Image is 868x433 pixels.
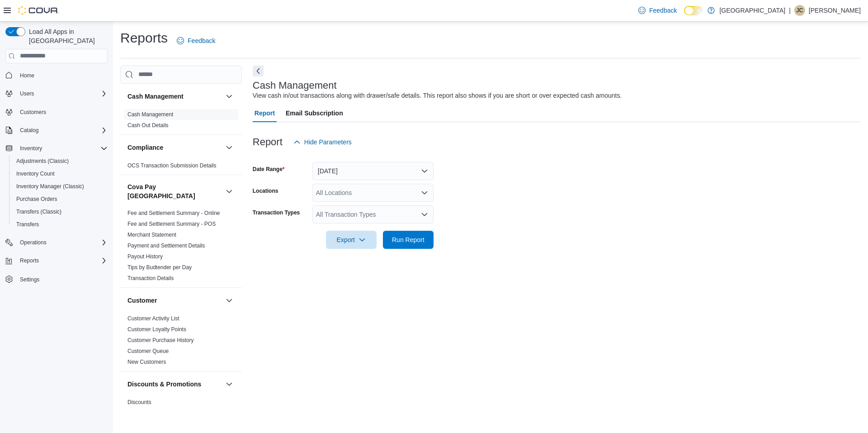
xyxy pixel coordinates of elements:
h3: Compliance [127,143,163,152]
button: Reports [2,254,111,267]
span: Transfers [16,221,39,228]
a: Customers [16,107,50,118]
p: [GEOGRAPHIC_DATA] [719,5,785,16]
div: View cash in/out transactions along with drawer/safe details. This report also shows if you are s... [253,91,622,100]
a: Cash Out Details [127,122,169,128]
span: Email Subscription [286,104,343,122]
span: Catalog [16,125,108,136]
label: Locations [253,187,278,195]
div: Jessica Cummings [794,5,805,16]
button: Inventory [2,142,111,155]
button: Hide Parameters [290,133,355,151]
span: Fee and Settlement Summary - POS [127,220,216,228]
span: Cash Management [127,111,173,118]
button: Adjustments (Classic) [9,155,111,167]
span: Hide Parameters [304,138,352,147]
span: Home [20,72,34,79]
span: Feedback [188,36,215,45]
span: JC [797,5,803,16]
span: Users [20,90,34,97]
a: Transaction Details [127,275,174,281]
label: Transaction Types [253,209,300,216]
a: Fee and Settlement Summary - POS [127,221,216,227]
a: Customer Activity List [127,315,179,322]
span: Customers [20,109,46,116]
span: Transfers (Classic) [13,206,108,217]
div: Discounts & Promotions [120,397,242,433]
button: Customers [2,105,111,119]
a: Transfers [13,219,42,230]
button: Compliance [224,142,235,153]
span: Inventory Manager (Classic) [16,183,84,190]
span: Adjustments (Classic) [16,157,69,165]
button: Export [326,231,377,249]
span: Cash Out Details [127,122,169,129]
button: Operations [16,237,50,248]
span: Catalog [20,127,38,134]
input: Dark Mode [684,6,703,15]
button: Transfers [9,218,111,231]
a: New Customers [127,359,166,365]
span: Adjustments (Classic) [13,156,108,167]
span: Report [255,104,275,122]
button: Reports [16,255,42,266]
span: Customer Queue [127,347,169,355]
span: OCS Transaction Submission Details [127,162,217,169]
a: OCS Transaction Submission Details [127,162,217,169]
img: Cova [18,6,59,15]
button: Users [2,87,111,100]
a: Settings [16,274,43,285]
span: Purchase Orders [13,194,108,205]
span: Transfers [13,219,108,230]
a: Purchase Orders [13,194,61,205]
button: Cash Management [127,92,222,101]
button: Home [2,69,111,82]
label: Date Range [253,166,285,173]
button: Cova Pay [GEOGRAPHIC_DATA] [127,182,222,200]
div: Customer [120,313,242,371]
a: Fee and Settlement Summary - Online [127,210,220,216]
a: Payout History [127,253,163,260]
h3: Discounts & Promotions [127,380,201,389]
span: Inventory Count [16,170,55,177]
a: Transfers (Classic) [13,206,65,217]
span: Payment and Settlement Details [127,242,205,249]
span: Inventory Manager (Classic) [13,181,108,192]
button: Inventory [16,143,46,154]
span: Customer Loyalty Points [127,326,186,333]
button: Cova Pay [GEOGRAPHIC_DATA] [224,186,235,197]
button: Discounts & Promotions [127,380,222,389]
button: Next [253,66,264,76]
button: Catalog [16,125,42,136]
a: Home [16,70,38,81]
button: Inventory Count [9,167,111,180]
span: Reports [16,255,108,266]
span: Run Report [392,235,425,244]
span: Customers [16,106,108,118]
span: Settings [16,273,108,285]
a: Inventory Manager (Classic) [13,181,88,192]
a: Cash Management [127,111,173,118]
a: Discounts [127,399,151,405]
button: Catalog [2,124,111,137]
button: Inventory Manager (Classic) [9,180,111,193]
span: Inventory Count [13,168,108,179]
p: [PERSON_NAME] [809,5,861,16]
div: Cova Pay [GEOGRAPHIC_DATA] [120,208,242,287]
a: Payment and Settlement Details [127,243,205,249]
a: Inventory Count [13,168,58,179]
h1: Reports [120,29,168,47]
span: Operations [20,239,47,246]
span: Transaction Details [127,275,174,282]
span: Discounts [127,399,151,406]
nav: Complex example [5,65,108,309]
span: Payout History [127,253,163,260]
a: Customer Queue [127,348,169,354]
a: Feedback [173,32,219,50]
button: Users [16,88,38,99]
span: Tips by Budtender per Day [127,264,192,271]
h3: Customer [127,296,157,305]
span: Inventory [20,145,42,152]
